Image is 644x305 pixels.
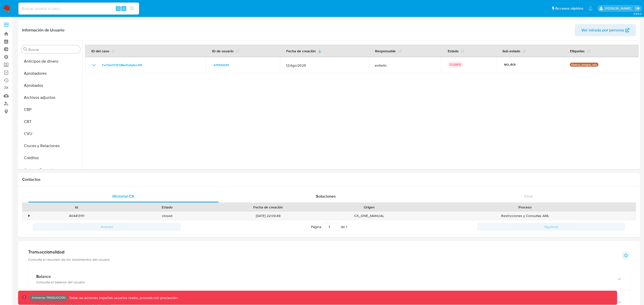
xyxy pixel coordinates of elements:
button: Cuentas Bancarias [19,164,82,176]
button: CBT [19,116,82,128]
span: s [123,6,125,11]
a: Notificaciones [588,6,593,11]
a: Salir [635,6,640,11]
span: Historial CX [112,193,134,199]
button: Archivos adjuntos [19,92,82,104]
div: Proceso [418,205,632,210]
div: Fecha de creación [216,205,320,210]
button: Créditos [19,152,82,164]
h1: Contactos [22,177,636,182]
button: CBP [19,104,82,116]
div: • [28,213,30,218]
button: Aprobadores [19,67,82,79]
span: Soluciones [316,193,336,199]
div: Id [35,205,118,210]
span: ⌥ [116,6,120,11]
button: Buscar [23,47,27,51]
span: Accesos rápidos [555,6,583,11]
span: 1 [346,224,347,229]
p: Ambiente: PRODUCCIÓN [32,297,66,299]
div: closed [122,212,212,220]
input: Buscar [28,47,78,52]
button: Anterior [33,223,181,231]
button: Ver mirada por persona [575,24,636,36]
p: Todas las acciones impactan usuarios reales, proceda con precaución. [68,295,178,300]
p: fernando.bolognino@mercadolibre.com [605,6,633,11]
h1: Información de Usuario [22,28,64,33]
input: Buscar usuario o caso... [18,5,139,12]
div: CX_ONE_MANUAL [324,212,414,220]
div: [DATE] 22:09:49 [212,212,324,220]
button: CVU [19,128,82,140]
button: search-icon [127,5,137,12]
button: Aprobados [19,79,82,92]
div: Estado [125,205,209,210]
button: Siguiente [477,223,625,231]
div: Restricciones y Consultas AML [414,212,636,220]
div: 404413111 [31,212,122,220]
span: Ver mirada por persona [581,24,624,36]
button: Cruces y Relaciones [19,140,82,152]
button: Anticipos de dinero [19,55,82,67]
div: Origen [327,205,411,210]
span: Página de [311,223,347,231]
span: Chat [524,193,533,199]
